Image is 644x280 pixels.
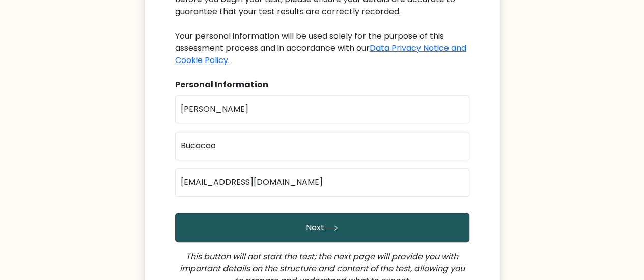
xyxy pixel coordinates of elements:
button: Next [175,213,469,242]
a: Data Privacy Notice and Cookie Policy. [175,42,466,66]
input: Last name [175,132,469,160]
div: Personal Information [175,79,469,91]
input: First name [175,95,469,123]
input: Email [175,168,469,197]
